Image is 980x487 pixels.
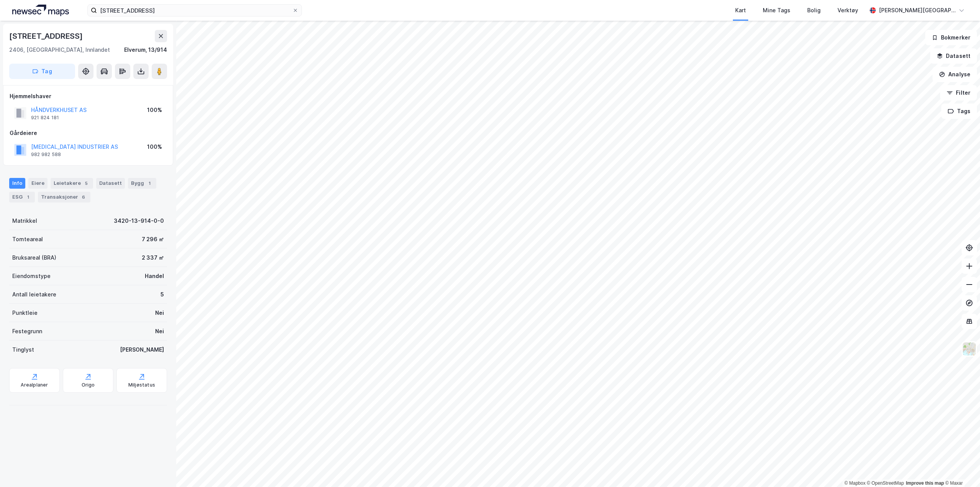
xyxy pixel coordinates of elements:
div: Kart [735,6,746,15]
div: Eiere [28,178,48,189]
div: Nei [155,327,164,336]
div: Elverum, 13/914 [124,45,167,54]
div: 2 337 ㎡ [142,253,164,262]
button: Tags [941,104,977,119]
div: Transaksjoner [38,192,90,202]
button: Bokmerker [925,30,977,45]
div: 100% [147,142,162,151]
div: [PERSON_NAME] [120,345,164,354]
div: Tomteareal [12,235,43,244]
div: 6 [80,193,87,201]
div: Gårdeiere [10,128,167,138]
div: 5 [82,179,90,187]
div: 982 982 588 [31,151,61,158]
button: Tag [9,64,75,79]
a: Improve this map [906,480,944,486]
div: 3420-13-914-0-0 [114,216,164,225]
img: logo.a4113a55bc3d86da70a041830d287a7e.svg [12,5,69,16]
div: Antall leietakere [12,290,56,299]
div: Eiendomstype [12,271,51,281]
div: 7 296 ㎡ [142,235,164,244]
div: Nei [155,308,164,318]
div: Mine Tags [763,6,790,15]
button: Analyse [932,67,977,82]
div: Punktleie [12,308,38,318]
a: OpenStreetMap [867,480,904,486]
div: 5 [161,290,164,299]
input: Søk på adresse, matrikkel, gårdeiere, leietakere eller personer [97,5,292,16]
div: ESG [9,192,35,202]
button: Filter [940,85,977,100]
div: 100% [147,105,162,115]
div: Bruksareal (BRA) [12,253,56,262]
div: Leietakere [51,178,93,189]
div: Bolig [807,6,821,15]
div: Origo [82,382,95,388]
div: Info [9,178,25,189]
div: Matrikkel [12,216,37,225]
div: Datasett [96,178,125,189]
img: Z [962,342,977,356]
div: Bygg [128,178,156,189]
div: Festegrunn [12,327,42,336]
div: 2406, [GEOGRAPHIC_DATA], Innlandet [9,45,110,54]
div: Hjemmelshaver [10,92,167,101]
div: [STREET_ADDRESS] [9,30,84,42]
div: Arealplaner [21,382,48,388]
iframe: Chat Widget [942,450,980,487]
div: Tinglyst [12,345,34,354]
a: Mapbox [844,480,865,486]
div: 1 [146,179,153,187]
div: Verktøy [837,6,858,15]
div: Handel [145,271,164,281]
div: 921 824 181 [31,115,59,121]
div: Miljøstatus [128,382,155,388]
div: [PERSON_NAME][GEOGRAPHIC_DATA] [879,6,955,15]
button: Datasett [930,48,977,64]
div: 1 [24,193,32,201]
